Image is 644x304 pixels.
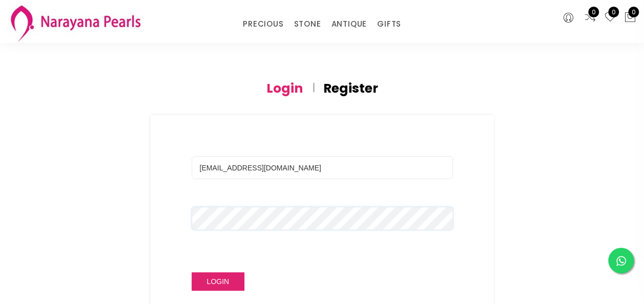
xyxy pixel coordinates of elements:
[377,16,401,32] a: GIFTS
[624,11,636,25] button: 0
[243,16,283,32] a: PRECIOUS
[628,7,639,17] span: 0
[604,11,616,25] a: 0
[608,7,619,17] span: 0
[294,16,321,32] a: STONE
[266,82,303,95] h4: Login
[192,156,453,179] input: Email..
[584,11,596,25] a: 0
[331,16,367,32] a: ANTIQUE
[323,82,378,95] h4: Register
[192,272,245,291] button: Login
[588,7,599,17] span: 0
